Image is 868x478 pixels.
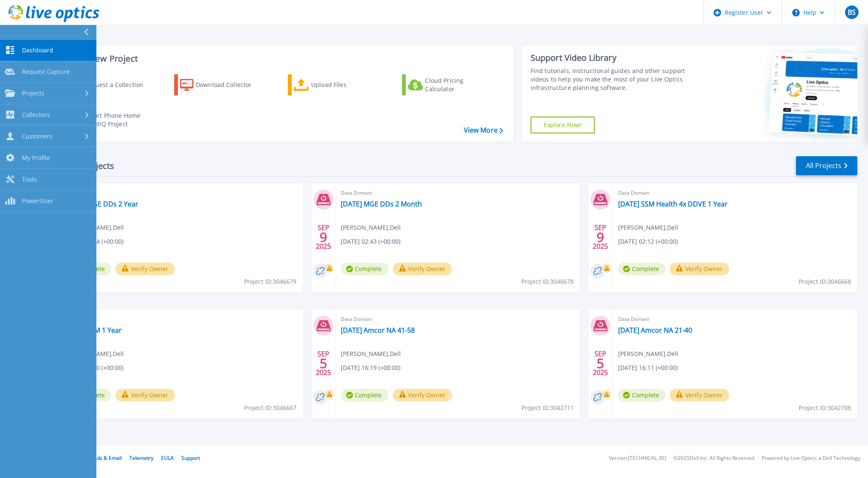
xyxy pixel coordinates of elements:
span: My Profile [22,154,50,162]
a: Explore Now! [531,117,595,133]
span: 9 [320,234,327,241]
button: Verify Owner [393,263,452,275]
span: Complete [341,389,389,402]
span: [PERSON_NAME] , Dell [341,223,401,232]
span: Dashboard [22,46,53,54]
a: View More [464,126,503,134]
span: Data Domain [64,188,298,198]
span: Projects [22,90,44,97]
span: Request Capture [22,68,70,76]
li: Version: [TECHNICAL_ID] [609,456,666,461]
span: Project ID: 3042708 [799,403,851,413]
span: 9 [597,234,605,241]
span: Data Domain [618,188,852,198]
a: Cloud Pricing Calculator [402,74,496,95]
span: [DATE] 02:43 (+00:00) [341,237,401,246]
span: Data Domain [341,188,575,198]
div: Support Video Library [531,52,702,63]
a: Request a Collection [60,74,154,95]
div: SEP 2025 [315,348,331,379]
span: [DATE] 16:11 (+00:00) [618,363,678,372]
h3: Start a New Project [60,54,503,63]
button: Verify Owner [670,389,729,402]
span: PowerSizer [22,197,53,205]
a: EULA [161,454,174,462]
span: [PERSON_NAME] , Dell [618,349,678,358]
div: Find tutorials, instructional guides and other support videos to help you make the most of your L... [531,67,702,92]
a: Upload Files [288,74,382,95]
span: Project ID: 3046667 [244,403,297,413]
a: [DATE] Amcor NA 41-58 [341,326,415,334]
a: [DATE] Amcor NA 21-40 [618,326,692,334]
div: SEP 2025 [593,348,609,379]
div: SEP 2025 [315,222,331,253]
div: Download Collector [196,76,263,93]
span: Complete [341,263,389,275]
div: Import Phone Home CloudIQ Project [83,111,149,128]
a: Support [181,454,200,462]
span: [PERSON_NAME] , Dell [341,349,401,358]
div: SEP 2025 [593,222,609,253]
span: [PERSON_NAME] , Dell [618,223,678,232]
span: Data Domain [618,315,852,324]
span: Project ID: 3046679 [244,277,297,286]
span: Project ID: 3046668 [799,277,851,286]
span: Customers [22,133,52,140]
a: All Projects [796,156,857,175]
button: Verify Owner [393,389,452,402]
button: Verify Owner [670,263,729,275]
a: Ads & Email [93,454,122,462]
span: Project ID: 3046678 [521,277,574,286]
span: Project ID: 3042711 [521,403,574,413]
li: © 2025 Dell Inc. All Rights Reserved [674,456,754,461]
span: Data Domain [64,315,298,324]
a: [DATE] SSM Health 4x DDVE 1 Year [618,200,728,208]
div: Request a Collection [84,76,152,93]
div: Cloud Pricing Calculator [425,76,493,93]
span: 5 [597,360,605,367]
div: Upload Files [311,76,379,93]
span: Complete [618,389,665,402]
button: Verify Owner [115,389,175,402]
span: Collectors [22,111,50,119]
span: Complete [618,263,665,275]
span: Tools [22,176,37,183]
a: Telemetry [129,454,153,462]
li: Powered by Live Optics, a Dell Technology [762,456,860,461]
span: 5 [320,360,327,367]
span: [DATE] 16:19 (+00:00) [341,363,401,372]
span: Data Domain [341,315,575,324]
a: [DATE] MGE DDs 2 Year [64,200,138,208]
span: [DATE] 02:12 (+00:00) [618,237,678,246]
button: Verify Owner [115,263,175,275]
a: Download Collector [174,74,268,95]
a: [DATE] MGE DDs 2 Month [341,200,422,208]
span: BS [848,9,856,16]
